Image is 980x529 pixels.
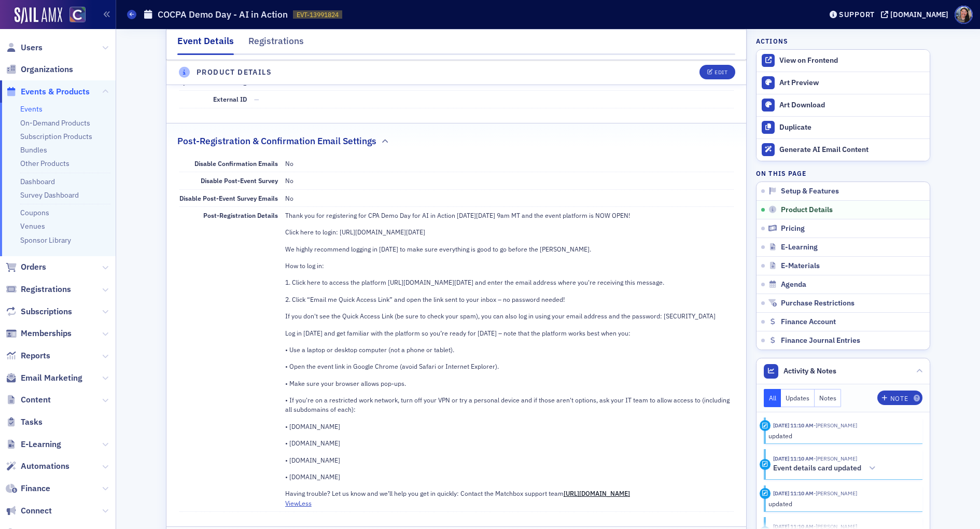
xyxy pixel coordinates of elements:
[6,416,43,428] a: Tasks
[285,498,312,508] button: ViewLess
[715,70,727,76] div: Edit
[62,7,86,24] a: View Homepage
[815,389,842,407] button: Notes
[21,394,51,406] span: Content
[20,190,79,200] a: Survey Dashboard
[285,345,734,354] p: • Use a laptop or desktop computer (not a phone or tablet).
[21,483,50,494] span: Finance
[781,317,836,327] span: Finance Account
[15,7,62,24] img: SailAMX
[757,50,930,72] a: View on Frontend
[6,483,50,494] a: Finance
[20,221,45,231] a: Venues
[768,499,915,508] div: updated
[781,261,820,271] span: E-Materials
[839,10,875,19] div: Support
[158,8,288,21] h1: COCPA Demo Day - AI in Action
[285,244,734,254] p: We highly recommend logging in [DATE] to make sure everything is good to go before the [PERSON_NA...
[20,235,71,245] a: Sponsor Library
[783,366,836,377] span: Activity & Notes
[756,36,788,46] h4: Actions
[201,176,278,185] span: Disable Post-Event Survey
[285,361,734,371] p: • Open the event link in Google Chrome (avoid Safari or Internet Explorer).
[285,277,734,287] p: 1. Click here to access the platform [URL][DOMAIN_NAME][DATE] and enter the email address where y...
[756,169,930,178] h4: On this page
[69,7,86,23] img: SailAMX
[781,205,833,215] span: Product Details
[760,420,771,431] div: Update
[285,155,734,172] dd: No
[890,10,948,19] div: [DOMAIN_NAME]
[781,187,839,196] span: Setup & Features
[781,299,855,308] span: Purchase Restrictions
[21,284,71,295] span: Registrations
[781,389,815,407] button: Updates
[285,190,734,206] dd: No
[773,464,861,473] h5: Event details card updated
[285,261,734,270] p: How to log in:
[285,211,734,220] p: Thank you for registering for CPA Demo Day for AI in Action [DATE][DATE] 9am MT and the event pla...
[779,78,925,88] div: Art Preview
[194,159,278,168] span: Disable Confirmation Emails
[21,306,72,317] span: Subscriptions
[890,396,908,401] div: Note
[285,489,734,498] p: Having trouble? Let us know and we’ll help you get in quickly: Contact the Matchbox support team
[760,459,771,470] div: Activity
[21,505,52,517] span: Connect
[779,123,925,132] div: Duplicate
[773,490,814,497] time: 9/19/2025 11:10 AM
[6,64,73,75] a: Organizations
[773,422,814,429] time: 9/19/2025 11:10 AM
[285,455,734,465] p: • [DOMAIN_NAME]
[757,138,930,161] button: Generate AI Email Content
[21,86,90,98] span: Events & Products
[285,295,734,304] p: 2. Click “Email me Quick Access Link” and open the link sent to your inbox – no password needed!
[285,472,734,481] p: • [DOMAIN_NAME]
[773,463,879,474] button: Event details card updated
[21,64,73,75] span: Organizations
[21,261,46,273] span: Orders
[781,243,818,252] span: E-Learning
[6,261,46,273] a: Orders
[814,422,857,429] span: Tiffany Carson
[21,439,61,450] span: E-Learning
[6,328,72,339] a: Memberships
[177,34,234,55] div: Event Details
[20,132,92,141] a: Subscription Products
[6,505,52,517] a: Connect
[197,67,272,78] h4: Product Details
[6,42,43,53] a: Users
[21,372,82,384] span: Email Marketing
[213,95,247,103] span: External ID
[179,78,247,86] span: Specific Event Tracking
[779,56,925,65] div: View on Frontend
[20,177,55,186] a: Dashboard
[203,211,278,219] span: Post-Registration Details
[768,431,915,440] div: updated
[6,394,51,406] a: Content
[757,72,930,94] a: Art Preview
[20,104,43,114] a: Events
[285,379,734,388] p: • Make sure your browser allows pop-ups.
[20,159,69,168] a: Other Products
[285,422,734,431] p: • [DOMAIN_NAME]
[699,65,735,80] button: Edit
[781,336,860,345] span: Finance Journal Entries
[285,395,734,414] p: • If you're on a restricted work network, turn off your VPN or try a personal device and if those...
[773,455,814,462] time: 9/19/2025 11:10 AM
[20,145,47,155] a: Bundles
[877,391,922,405] button: Note
[955,6,973,24] span: Profile
[757,94,930,116] a: Art Download
[248,34,304,53] div: Registrations
[21,42,43,53] span: Users
[21,350,50,361] span: Reports
[781,280,806,289] span: Agenda
[6,306,72,317] a: Subscriptions
[20,208,49,217] a: Coupons
[6,284,71,295] a: Registrations
[6,372,82,384] a: Email Marketing
[6,86,90,98] a: Events & Products
[21,461,69,472] span: Automations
